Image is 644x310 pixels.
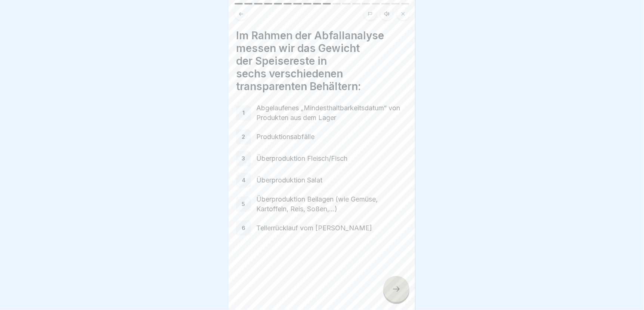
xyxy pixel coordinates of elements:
p: 3 [242,155,245,162]
p: 4 [242,177,245,184]
p: 2 [242,133,245,140]
h4: Im Rahmen der Abfallanalyse messen wir das Gewicht der Speisereste in sechs verschiedenen transpa... [236,29,408,93]
p: 6 [242,225,245,231]
p: 5 [242,201,245,208]
p: Tellerrücklauf vom [PERSON_NAME] [256,223,408,233]
p: Überproduktion Fleisch/Fisch [256,154,408,163]
p: Abgelaufenes „Mindesthaltbarkeitsdatum“ von Produkten aus dem Lager [256,103,408,123]
p: Produktionsabfälle [256,132,408,142]
p: 1 [242,110,245,116]
p: Überproduktion Salat [256,175,408,185]
p: Überproduktion Beilagen (wie Gemüse, Kartoffeln, Reis, Soßen,...) [256,194,408,214]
